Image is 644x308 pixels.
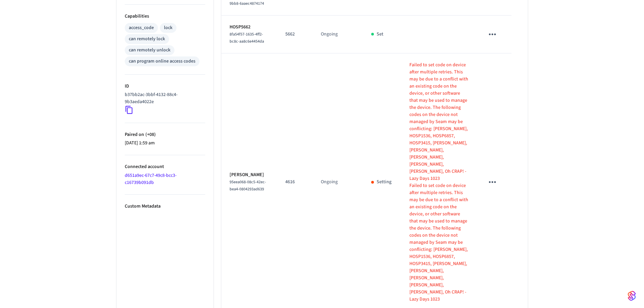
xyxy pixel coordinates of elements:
p: Capabilities [125,13,205,20]
p: [DATE] 1:59 am [125,140,205,147]
p: Set [377,31,383,38]
p: Failed to set code on device after multiple retries. This may be due to a conflict with an existi... [409,182,468,303]
p: HOSP5662 [230,24,269,31]
img: SeamLogoGradient.69752ec5.svg [628,290,636,301]
div: lock [164,24,172,31]
div: access_code [129,24,154,31]
p: Connected account [125,163,205,170]
div: can program online access codes [129,58,195,65]
p: ID [125,83,205,90]
div: can remotely lock [129,35,165,43]
td: Ongoing [313,16,363,53]
p: Failed to set code on device after multiple retries. This may be due to a conflict with an existi... [409,62,468,182]
p: 5662 [285,31,305,38]
p: [PERSON_NAME] [230,171,269,179]
p: Paired on [125,131,205,138]
div: can remotely unlock [129,47,170,54]
a: d651a9ec-67c7-49c8-bcc3-c16739b091db [125,172,176,186]
p: 4616 [285,179,305,186]
span: 8fa54f57-1635-4ff2-bc8c-aa8c6e4454da [230,31,264,44]
p: b37bb2ac-3bbf-4132-88c4-9b3aeda4022e [125,91,202,105]
span: 95eea068-08c5-42ec-bea4-0804293ad639 [230,179,266,192]
p: Setting [377,179,391,186]
span: ( +08 ) [144,131,156,138]
p: Custom Metadata [125,203,205,210]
